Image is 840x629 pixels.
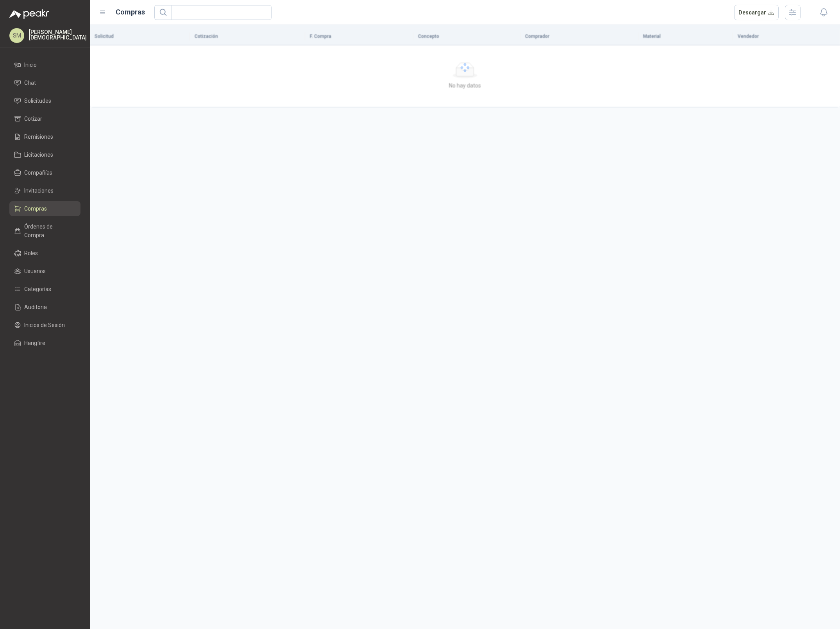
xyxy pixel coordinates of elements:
[9,111,80,126] a: Cotizar
[9,9,49,19] img: Logo peakr
[116,7,145,18] h1: Compras
[24,249,38,257] span: Roles
[9,75,80,90] a: Chat
[24,186,54,195] span: Invitaciones
[9,201,80,216] a: Compras
[24,168,52,177] span: Compañías
[24,61,37,69] span: Inicio
[9,219,80,243] a: Órdenes de Compra
[24,114,42,123] span: Cotizar
[24,79,36,87] span: Chat
[9,246,80,261] a: Roles
[24,321,65,329] span: Inicios de Sesión
[9,300,80,314] a: Auditoria
[24,285,51,293] span: Categorías
[24,150,53,159] span: Licitaciones
[24,222,73,239] span: Órdenes de Compra
[24,96,51,105] span: Solicitudes
[9,147,80,162] a: Licitaciones
[9,93,80,108] a: Solicitudes
[9,57,80,72] a: Inicio
[29,29,87,40] p: [PERSON_NAME] [DEMOGRAPHIC_DATA]
[9,264,80,279] a: Usuarios
[9,282,80,297] a: Categorías
[9,336,80,350] a: Hangfire
[9,28,24,43] div: SM
[9,165,80,180] a: Compañías
[24,132,53,141] span: Remisiones
[734,5,779,20] button: Descargar
[24,204,47,213] span: Compras
[24,303,47,311] span: Auditoria
[24,339,45,347] span: Hangfire
[9,318,80,332] a: Inicios de Sesión
[9,183,80,198] a: Invitaciones
[9,129,80,144] a: Remisiones
[24,267,46,275] span: Usuarios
